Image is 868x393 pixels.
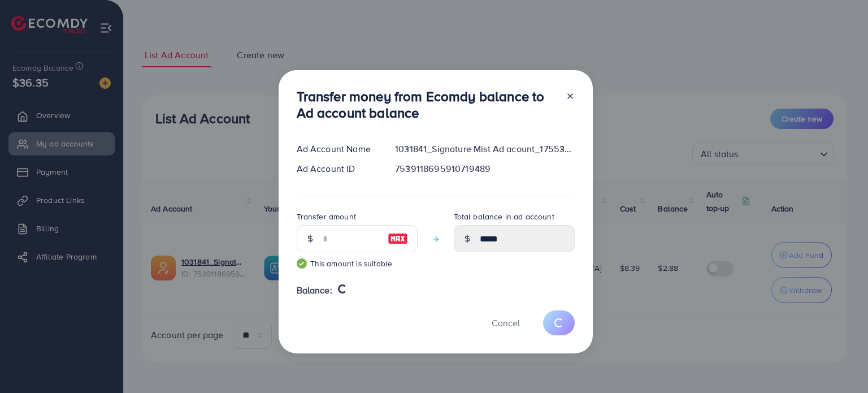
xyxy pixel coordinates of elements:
small: This amount is suitable [297,258,418,269]
img: image [388,232,408,245]
img: guide [297,258,307,269]
button: Cancel [478,310,534,335]
iframe: Chat [820,342,860,385]
div: 7539118695910719489 [386,162,583,175]
div: Ad Account ID [288,162,387,175]
label: Total balance in ad account [454,211,554,222]
div: Ad Account Name [288,142,387,156]
div: 1031841_Signature Mist Ad acount_1755337897240 [386,142,583,156]
span: Cancel [492,317,520,329]
h3: Transfer money from Ecomdy balance to Ad account balance [297,88,557,121]
span: Balance: [297,284,332,297]
label: Transfer amount [297,211,356,222]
